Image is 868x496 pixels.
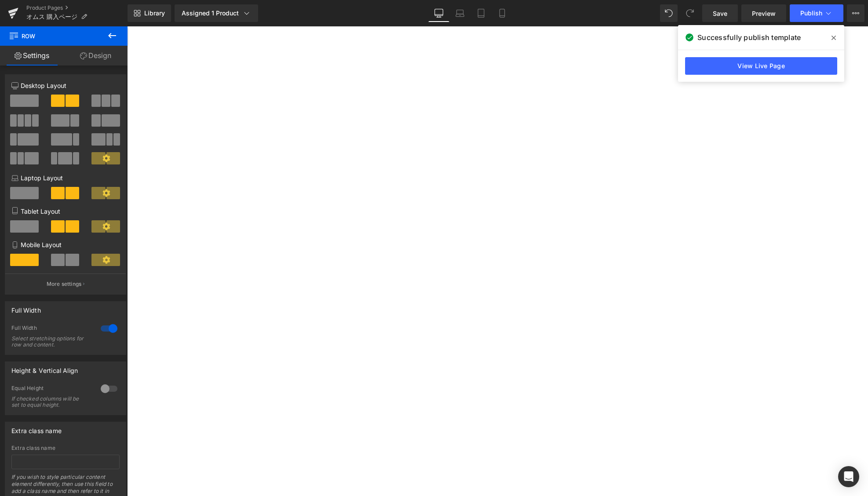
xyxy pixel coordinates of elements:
a: Laptop [449,4,470,22]
p: Laptop Layout [11,173,120,182]
a: Mobile [492,4,513,22]
p: Mobile Layout [11,240,120,249]
span: オムス 購入ページ [26,13,77,20]
a: Tablet [470,4,492,22]
button: Redo [681,4,699,22]
a: Desktop [428,4,449,22]
button: Publish [790,4,843,22]
a: Design [64,46,128,66]
div: Select stretching options for row and content. [11,336,91,348]
div: Extra class name [11,422,62,434]
span: Row [9,26,97,46]
div: If checked columns will be set to equal height. [11,396,91,408]
div: Height & Vertical Align [11,362,78,374]
div: Full Width [11,302,41,314]
button: More settings [5,274,126,294]
p: More settings [47,280,82,288]
a: Preview [741,4,786,22]
div: Assigned 1 Product [182,9,251,18]
p: Tablet Layout [11,207,120,216]
span: Successfully publish template [697,32,801,43]
a: New Library [128,4,171,22]
div: Equal Height [11,385,92,394]
span: Preview [752,9,776,18]
div: Open Intercom Messenger [838,466,859,487]
button: Undo [660,4,678,22]
span: Publish [800,10,822,17]
button: More [847,4,864,22]
div: Extra class name [11,445,120,451]
div: Full Width [11,325,92,334]
a: Product Pages [26,4,128,11]
span: Library [144,9,165,17]
a: View Live Page [685,57,837,75]
p: Desktop Layout [11,81,120,90]
span: Save [713,9,727,18]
